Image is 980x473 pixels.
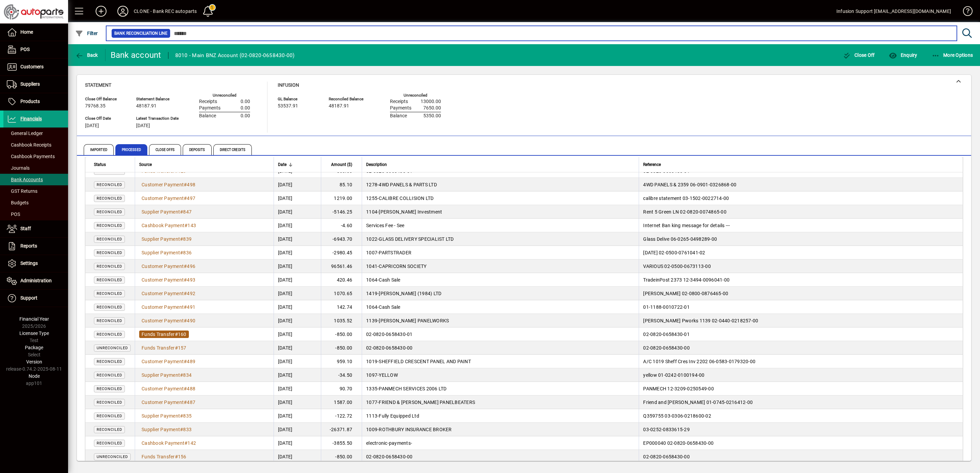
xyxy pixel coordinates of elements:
[183,413,192,419] span: 835
[94,161,131,168] div: Status
[930,49,975,61] button: More Options
[139,208,194,216] a: Supplier Payment#847
[175,50,295,61] div: 8010 - Main BNZ Account (02-0820-0658430-00)
[187,264,195,269] span: 496
[97,237,122,241] span: Reconciled
[187,400,195,405] span: 487
[142,196,184,201] span: Customer Payment
[20,116,42,121] span: Financials
[183,372,192,378] span: 834
[366,304,377,310] span: 1064
[274,395,321,409] td: [DATE]
[421,99,441,104] span: 13000.00
[90,5,112,17] button: Add
[321,314,362,327] td: 1035.52
[142,168,175,174] span: Funds Transfer
[111,50,161,61] div: Bank account
[139,412,194,420] a: Supplier Payment#835
[187,182,195,187] span: 498
[404,93,427,98] label: Unreconciled
[366,291,377,296] span: 1419
[139,385,198,392] a: Customer Payment#488
[139,235,194,243] a: Supplier Payment#839
[199,113,216,119] span: Balance
[423,113,441,119] span: 5350.00
[136,103,157,109] span: 48187.91
[7,131,43,136] span: General Ledger
[366,223,405,228] span: Services Fee - See
[377,250,379,255] span: -
[139,371,194,379] a: Supplier Payment#834
[97,373,122,377] span: Reconciled
[274,368,321,382] td: [DATE]
[887,49,919,61] button: Enquiry
[97,305,122,309] span: Reconciled
[7,142,51,148] span: Cashbook Receipts
[643,304,690,310] span: 01-1188-0010722-01
[187,277,195,283] span: 493
[142,250,180,255] span: Supplier Payment
[175,454,178,459] span: #
[3,255,68,272] a: Settings
[19,331,49,336] span: Licensee Type
[20,81,40,87] span: Suppliers
[7,188,37,194] span: GST Returns
[142,386,184,391] span: Customer Payment
[178,345,186,351] span: 157
[184,223,187,228] span: #
[85,123,99,129] span: [DATE]
[183,236,192,242] span: 839
[97,264,122,269] span: Reconciled
[187,359,195,364] span: 489
[377,291,379,296] span: -
[366,250,377,255] span: 1007
[3,290,68,307] a: Support
[274,300,321,314] td: [DATE]
[366,236,377,242] span: 1022
[241,99,250,104] span: 0.00
[643,345,690,351] span: 02-0820-0658430-00
[136,97,179,101] span: Statement Balance
[178,168,186,174] span: 129
[643,359,755,364] span: A/C 1019 Sheff Cres Inv 2202 06-0583-0179320-00
[97,183,122,187] span: Reconciled
[366,372,377,378] span: 1097
[3,24,68,41] a: Home
[142,277,184,283] span: Customer Payment
[97,278,122,282] span: Reconciled
[643,223,730,228] span: Internet Ban king message for details ---
[184,277,187,283] span: #
[932,52,973,58] span: More Options
[73,27,100,39] button: Filter
[180,250,183,255] span: #
[139,303,198,311] a: Customer Payment#491
[836,6,951,17] div: Infusion Support [EMAIL_ADDRESS][DOMAIN_NAME]
[142,454,175,459] span: Funds Transfer
[379,304,400,310] span: Cash Sale
[643,209,726,215] span: Rent 5 Green LN 02-0820-0074865-00
[139,344,189,352] a: Funds Transfer#157
[94,161,106,168] span: Status
[187,223,196,228] span: 143
[7,212,20,217] span: POS
[321,341,362,355] td: -850.00
[321,327,362,341] td: -850.00
[187,196,195,201] span: 497
[187,318,195,323] span: 490
[213,144,252,155] span: Direct Credits
[321,178,362,191] td: 85.10
[643,161,661,168] span: Reference
[274,219,321,232] td: [DATE]
[329,103,349,109] span: 48187.91
[379,372,398,378] span: YELLOW
[958,1,971,23] a: Knowledge Base
[184,386,187,391] span: #
[321,191,362,205] td: 1219.00
[142,318,184,323] span: Customer Payment
[20,29,33,35] span: Home
[139,222,198,229] a: Cashbook Payment#143
[379,196,434,201] span: CALIBRE COLLISION LTD
[149,144,181,155] span: Close Offs
[366,318,377,323] span: 1139
[390,99,408,104] span: Receipts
